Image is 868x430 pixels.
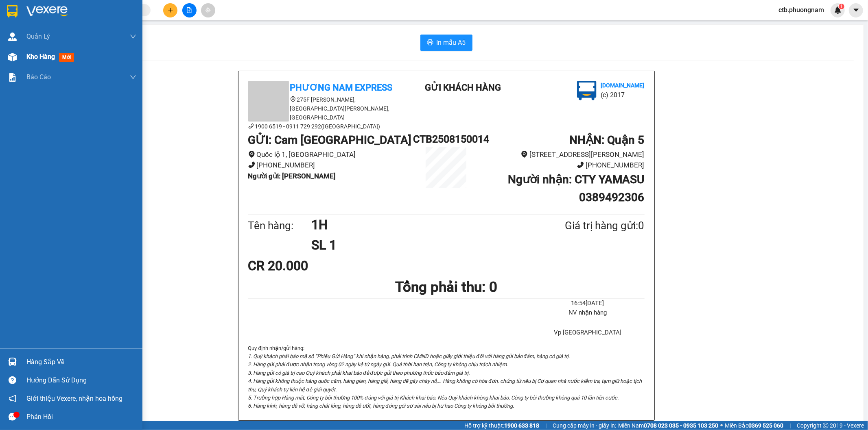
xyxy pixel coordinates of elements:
img: icon-new-feature [834,7,842,14]
span: ctb.phuongnam [772,5,831,15]
li: 1900 6519 - 0911 729 292([GEOGRAPHIC_DATA]) [248,122,395,131]
button: file-add [182,3,197,17]
b: Gửi khách hàng [50,12,81,50]
b: Người gửi : [PERSON_NAME] [248,172,336,180]
span: In mẫu A5 [437,37,466,48]
img: logo.jpg [88,10,108,30]
strong: 1900 633 818 [504,422,539,429]
span: environment [290,96,296,102]
button: printerIn mẫu A5 [420,35,472,51]
span: plus [168,7,173,13]
div: Giá trị hàng gửi: 0 [525,217,644,234]
li: (c) 2017 [601,90,644,100]
b: Phương Nam Express [10,52,45,105]
li: [PHONE_NUMBER] [248,160,413,171]
li: [PHONE_NUMBER] [479,160,645,171]
span: caret-down [853,7,860,14]
img: solution-icon [8,73,17,82]
div: Hướng dẫn sử dụng [26,374,136,387]
span: environment [248,151,255,158]
img: logo-vxr [7,5,17,17]
button: caret-down [849,3,863,17]
b: Người nhận : CTY YAMASU 0389492306 [508,173,644,204]
button: aim [201,3,215,17]
i: 5. Trường hợp Hàng mất, Công ty bồi thường 100% đúng với giá trị Khách khai báo. Nếu Quý khách kh... [248,395,619,401]
span: Kho hàng [26,53,55,61]
span: ⚪️ [720,424,723,427]
span: aim [205,7,211,13]
div: Phản hồi [26,411,136,423]
img: logo.jpg [577,81,597,100]
span: phone [248,161,255,168]
div: Tên hàng: [248,217,312,234]
b: GỬI : Cam [GEOGRAPHIC_DATA] [248,133,412,147]
div: CR 20.000 [248,256,379,276]
i: 4. Hàng gửi không thuộc hàng quốc cấm, hàng gian, hàng giả, hàng dễ gây cháy nổ,… Hàng không có h... [248,378,642,392]
i: 6. Hàng kính, hàng dễ vỡ, hàng chất lỏng, hàng dễ ướt, hàng đóng gói sơ sài nếu bị hư hao Công ty... [248,403,514,409]
span: | [545,421,547,430]
h1: SL 1 [311,235,525,255]
span: printer [427,39,433,47]
span: copyright [823,423,829,428]
b: NHẬN : Quận 5 [569,133,644,147]
span: notification [9,395,16,402]
h1: 1H [311,215,525,235]
span: down [130,33,136,40]
b: [DOMAIN_NAME] [601,82,644,89]
strong: 0708 023 035 - 0935 103 250 [644,422,718,429]
sup: 1 [839,4,844,9]
img: warehouse-icon [8,53,17,61]
li: 16:54[DATE] [531,299,644,308]
h1: CTB2508150014 [413,131,479,147]
li: NV nhận hàng [531,308,644,318]
h1: Tổng phải thu: 0 [248,276,645,298]
div: Hàng sắp về [26,356,136,368]
li: 275F [PERSON_NAME], [GEOGRAPHIC_DATA][PERSON_NAME], [GEOGRAPHIC_DATA] [248,95,395,122]
span: message [9,413,16,421]
li: Vp [GEOGRAPHIC_DATA] [531,328,644,338]
span: phone [248,123,254,129]
span: question-circle [9,376,16,384]
button: plus [163,3,177,17]
span: Miền Nam [618,421,718,430]
img: warehouse-icon [8,33,17,41]
b: Phương Nam Express [290,83,393,93]
span: Hỗ trợ kỹ thuật: [464,421,539,430]
span: environment [521,151,528,158]
span: file-add [186,7,192,13]
li: [STREET_ADDRESS][PERSON_NAME] [479,149,645,160]
span: Cung cấp máy in - giấy in: [553,421,616,430]
span: 1 [840,4,843,9]
b: Gửi khách hàng [425,83,501,93]
li: Quốc lộ 1, [GEOGRAPHIC_DATA] [248,149,413,160]
span: Báo cáo [26,72,51,82]
img: warehouse-icon [8,358,17,366]
span: Miền Bắc [725,421,783,430]
i: 1. Quý khách phải báo mã số “Phiếu Gửi Hàng” khi nhận hàng, phải trình CMND hoặc giấy giới thiệu ... [248,353,570,359]
i: 2. Hàng gửi phải được nhận trong vòng 02 ngày kể từ ngày gửi. Quá thời hạn trên, Công ty không ch... [248,361,508,367]
span: phone [577,161,584,168]
b: [DOMAIN_NAME] [68,31,112,37]
i: 3. Hàng gửi có giá trị cao Quý khách phải khai báo để được gửi theo phương thức bảo đảm giá trị. [248,370,470,376]
span: | [789,421,791,430]
span: mới [59,53,74,62]
strong: 0369 525 060 [748,422,783,429]
span: down [130,74,136,80]
li: (c) 2017 [68,39,112,49]
span: Quản Lý [26,31,50,41]
span: Giới thiệu Vexere, nhận hoa hồng [26,393,122,404]
div: Quy định nhận/gửi hàng : [248,344,645,410]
